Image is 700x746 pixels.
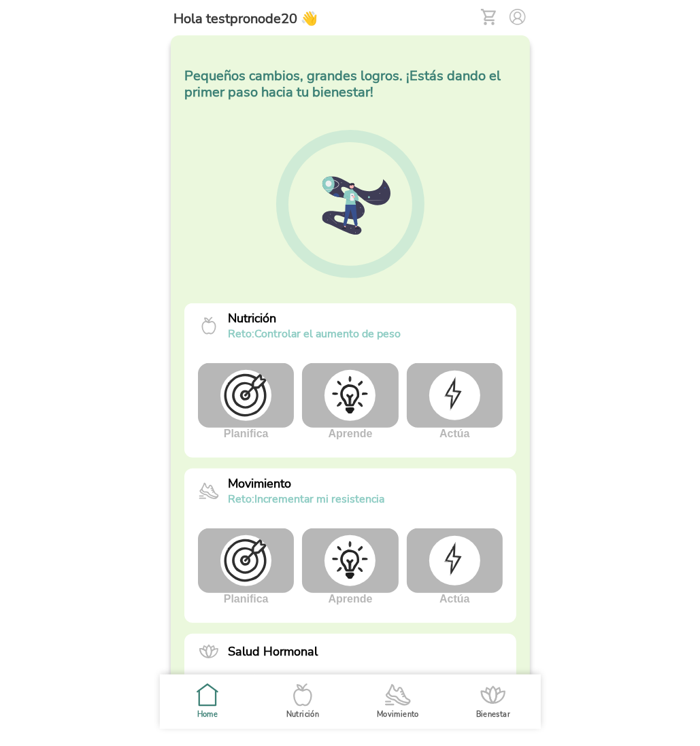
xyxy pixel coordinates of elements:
[228,492,384,507] p: Incrementar mi resistencia
[476,709,510,719] ion-label: Bienestar
[198,528,294,605] div: Planifica
[228,475,384,492] p: Movimiento
[228,326,254,341] span: reto:
[302,528,398,605] div: Aprende
[228,492,254,507] span: reto:
[228,310,401,326] p: Nutrición
[286,709,318,719] ion-label: Nutrición
[198,363,294,440] div: Planifica
[406,528,502,605] div: Actúa
[197,709,217,719] ion-label: Home
[377,709,419,719] ion-label: Movimiento
[302,363,398,440] div: Aprende
[184,68,516,101] h5: Pequeños cambios, grandes logros. ¡Estás dando el primer paso hacia tu bienestar!
[228,326,401,341] p: Controlar el aumento de peso
[173,11,318,27] h5: Hola testpronode20 👋
[228,643,318,660] p: Salud Hormonal
[406,363,502,440] div: Actúa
